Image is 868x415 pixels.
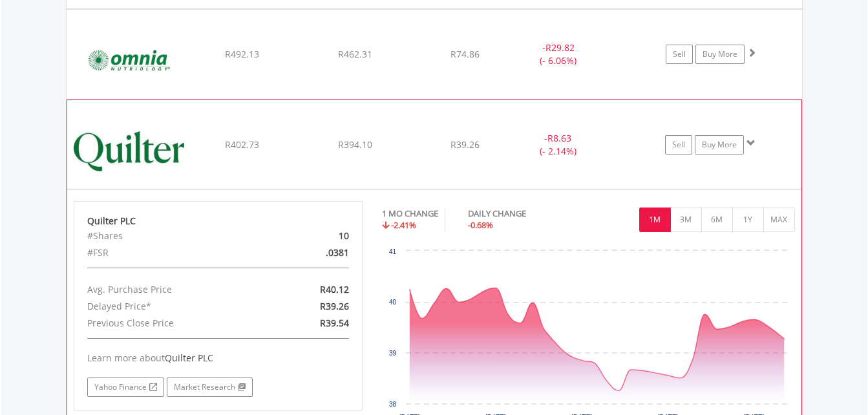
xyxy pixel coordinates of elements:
[695,45,745,64] a: Buy More
[338,138,372,151] span: R394.10
[468,207,571,220] div: DAILY CHANGE
[639,207,671,232] button: 1M
[670,207,702,232] button: 3M
[74,116,185,186] img: EQU.ZA.QLT.png
[265,244,359,261] div: .0381
[391,219,416,231] span: -2.41%
[87,352,350,365] div: Learn more about
[732,207,764,232] button: 1Y
[87,215,350,228] div: Quilter PLC
[389,248,397,255] text: 41
[320,283,349,295] span: R40.12
[320,317,349,329] span: R39.54
[78,298,265,315] div: Delayed Price*
[165,352,213,364] span: Quilter PLC
[695,135,744,154] a: Buy More
[665,135,692,154] a: Sell
[265,228,359,244] div: 10
[338,48,372,60] span: R462.31
[225,138,259,151] span: R402.73
[78,281,265,298] div: Avg. Purchase Price
[87,378,164,397] a: Yahoo Finance
[545,41,575,54] span: R29.82
[450,138,480,151] span: R39.26
[509,132,606,158] div: - (- 2.14%)
[389,401,397,408] text: 38
[382,207,438,220] div: 1 MO CHANGE
[78,244,265,261] div: #FSR
[78,315,265,332] div: Previous Close Price
[225,48,259,60] span: R492.13
[701,207,733,232] button: 6M
[167,378,253,397] a: Market Research
[73,26,184,96] img: EQU.ZA.OMN.png
[666,45,693,64] a: Sell
[389,299,397,306] text: 40
[450,48,480,60] span: R74.86
[547,132,571,144] span: R8.63
[320,300,349,312] span: R39.26
[510,41,608,67] div: - (- 6.06%)
[389,350,397,357] text: 39
[78,228,265,244] div: #Shares
[763,207,795,232] button: MAX
[468,219,493,231] span: -0.68%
